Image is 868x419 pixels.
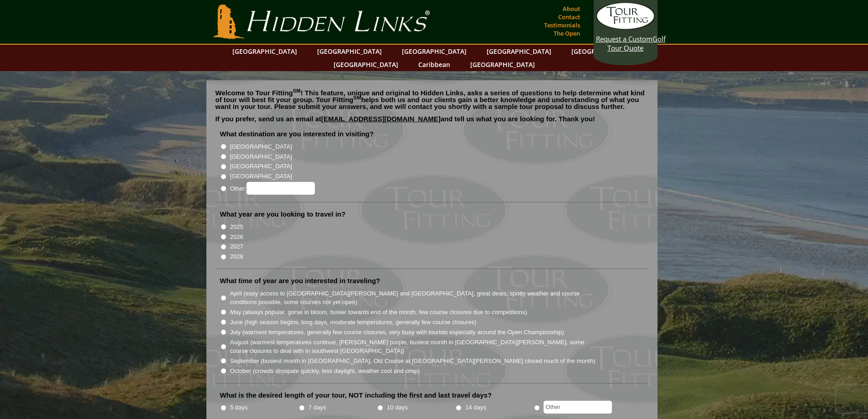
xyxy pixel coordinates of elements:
[230,152,292,161] label: [GEOGRAPHIC_DATA]
[308,403,326,412] label: 7 days
[230,338,596,356] label: August (warmest temperatures continue, [PERSON_NAME] purple, busiest month in [GEOGRAPHIC_DATA][P...
[230,357,596,366] label: September (busiest month in [GEOGRAPHIC_DATA], Old Course at [GEOGRAPHIC_DATA][PERSON_NAME] close...
[542,19,582,31] a: Testimonials
[230,318,477,327] label: June (high season begins, long days, moderate temperatures, generally few course closures)
[465,403,486,412] label: 14 days
[230,308,527,317] label: May (always popular, gorse in bloom, busier towards end of the month, few course closures due to ...
[230,289,596,307] label: April (easy access to [GEOGRAPHIC_DATA][PERSON_NAME] and [GEOGRAPHIC_DATA], great deals, spotty w...
[293,88,301,93] sup: SM
[230,222,243,232] label: 2025
[466,58,539,71] a: [GEOGRAPHIC_DATA]
[329,58,403,71] a: [GEOGRAPHIC_DATA]
[414,58,455,71] a: Caribbean
[220,391,492,400] label: What is the desired length of your tour, NOT including the first and last travel days?
[544,401,612,414] input: Other
[247,182,315,195] input: Other:
[556,10,582,23] a: Contact
[321,115,441,123] a: [EMAIL_ADDRESS][DOMAIN_NAME]
[230,233,243,242] label: 2026
[230,328,564,337] label: July (warmest temperatures, generally few course closures, very busy with tourists especially aro...
[560,2,582,15] a: About
[220,276,380,285] label: What time of year are you interested in traveling?
[596,2,655,52] a: Request a CustomGolf Tour Quote
[230,162,292,171] label: [GEOGRAPHIC_DATA]
[230,367,420,376] label: October (crowds dissipate quickly, less daylight, weather cool and crisp)
[230,172,292,181] label: [GEOGRAPHIC_DATA]
[230,182,315,195] label: Other:
[220,210,346,219] label: What year are you looking to travel in?
[220,129,374,139] label: What destination are you interested in visiting?
[397,45,471,58] a: [GEOGRAPHIC_DATA]
[567,45,641,58] a: [GEOGRAPHIC_DATA]
[230,142,292,151] label: [GEOGRAPHIC_DATA]
[482,45,556,58] a: [GEOGRAPHIC_DATA]
[216,89,648,110] p: Welcome to Tour Fitting ! This feature, unique and original to Hidden Links, asks a series of que...
[387,403,408,412] label: 10 days
[230,252,243,261] label: 2028
[551,27,582,40] a: The Open
[596,34,652,43] span: Request a Custom
[216,115,648,129] p: If you prefer, send us an email at and tell us what you are looking for. Thank you!
[230,403,248,412] label: 5 days
[230,242,243,251] label: 2027
[354,95,361,100] sup: SM
[228,45,302,58] a: [GEOGRAPHIC_DATA]
[313,45,386,58] a: [GEOGRAPHIC_DATA]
